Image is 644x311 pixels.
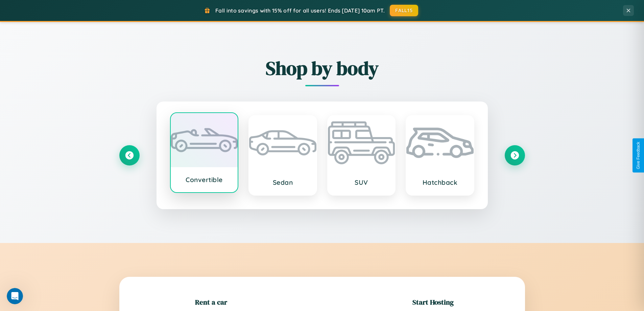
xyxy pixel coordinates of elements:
iframe: Intercom live chat [7,288,23,304]
h3: Hatchback [413,178,467,186]
span: Fall into savings with 15% off for all users! Ends [DATE] 10am PT. [215,7,385,14]
h3: Sedan [256,178,310,186]
h3: Convertible [177,176,231,184]
h2: Shop by body [119,55,525,81]
div: Give Feedback [636,142,641,169]
h2: Start Hosting [412,297,454,307]
button: FALL15 [390,5,418,16]
h3: SUV [335,178,388,186]
h2: Rent a car [195,297,227,307]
